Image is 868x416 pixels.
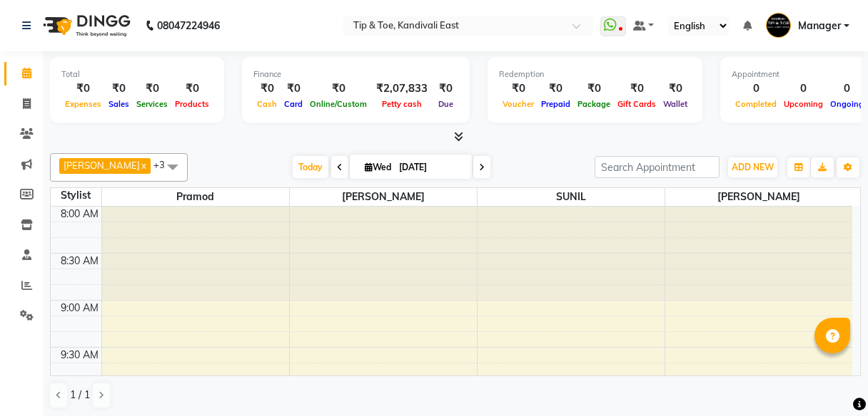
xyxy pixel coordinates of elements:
[780,99,827,109] span: Upcoming
[574,99,614,109] span: Package
[538,80,574,97] div: ₹0
[660,99,691,109] span: Wallet
[253,80,281,97] div: ₹0
[281,80,306,97] div: ₹0
[153,159,176,170] span: +3
[61,80,105,97] div: ₹0
[64,160,140,171] span: [PERSON_NAME]
[614,99,660,109] span: Gift Cards
[70,388,90,402] span: 1 / 1
[732,162,774,172] span: ADD NEW
[499,68,691,80] div: Redemption
[58,301,101,316] div: 9:00 AM
[766,13,791,38] img: Manager
[105,80,133,97] div: ₹0
[140,160,146,171] a: x
[51,188,101,203] div: Stylist
[732,80,780,97] div: 0
[61,68,213,80] div: Total
[478,188,665,206] span: SUNIL
[827,99,867,109] span: Ongoing
[660,80,691,97] div: ₹0
[171,80,213,97] div: ₹0
[665,188,853,206] span: [PERSON_NAME]
[102,188,289,206] span: Pramod
[61,99,105,109] span: Expenses
[798,19,841,33] span: Manager
[728,157,777,177] button: ADD NEW
[293,156,328,178] span: Today
[36,6,134,46] img: logo
[133,99,171,109] span: Services
[105,99,133,109] span: Sales
[370,80,433,97] div: ₹2,07,833
[58,254,101,269] div: 8:30 AM
[395,157,466,178] input: 2025-09-03
[378,99,425,109] span: Petty cash
[732,99,780,109] span: Completed
[306,99,370,109] span: Online/Custom
[827,80,867,97] div: 0
[171,99,213,109] span: Products
[595,156,720,178] input: Search Appointment
[499,99,538,109] span: Voucher
[133,80,171,97] div: ₹0
[780,80,827,97] div: 0
[253,68,458,80] div: Finance
[290,188,477,206] span: [PERSON_NAME]
[499,80,538,97] div: ₹0
[58,348,101,363] div: 9:30 AM
[574,80,614,97] div: ₹0
[361,162,395,172] span: Wed
[306,80,370,97] div: ₹0
[281,99,306,109] span: Card
[253,99,281,109] span: Cash
[433,80,458,97] div: ₹0
[435,99,457,109] span: Due
[808,359,854,402] iframe: chat widget
[157,6,220,46] b: 08047224946
[58,207,101,222] div: 8:00 AM
[538,99,574,109] span: Prepaid
[614,80,660,97] div: ₹0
